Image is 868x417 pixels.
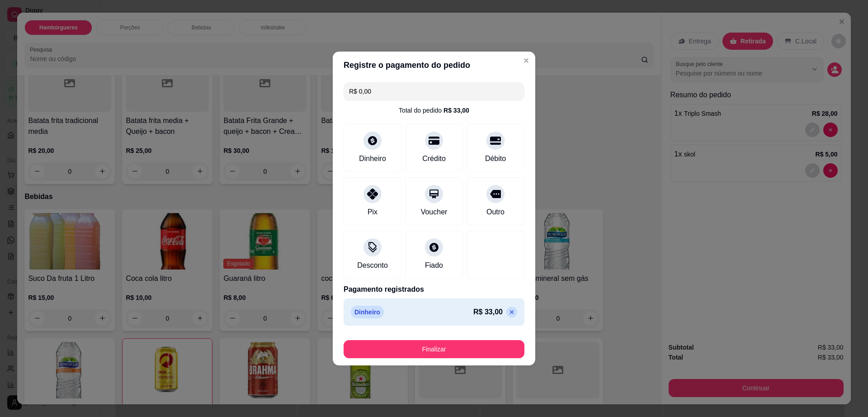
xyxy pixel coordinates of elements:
[351,306,384,318] p: Dinheiro
[421,207,448,218] div: Voucher
[485,153,506,164] div: Débito
[349,82,519,100] input: Ex.: hambúrguer de cordeiro
[359,153,386,164] div: Dinheiro
[399,106,469,115] div: Total do pedido
[422,153,446,164] div: Crédito
[443,106,469,115] div: R$ 33,00
[368,207,377,218] div: Pix
[344,284,524,295] p: Pagamento registrados
[425,260,443,271] div: Fiado
[519,53,533,68] button: Close
[357,260,388,271] div: Desconto
[344,340,524,358] button: Finalizar
[333,52,535,79] header: Registre o pagamento do pedido
[473,307,503,317] p: R$ 33,00
[486,207,505,218] div: Outro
